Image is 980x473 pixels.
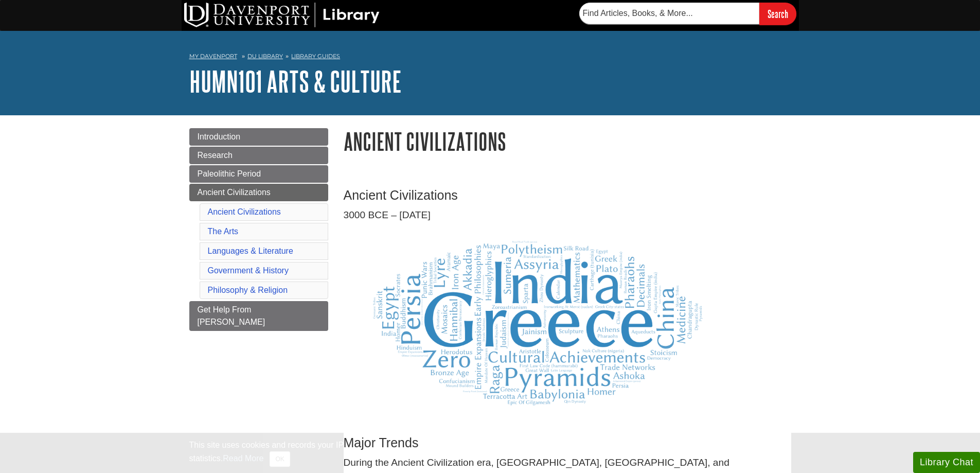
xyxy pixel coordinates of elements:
form: Searches DU Library's articles, books, and more [579,3,796,25]
h1: Ancient Civilizations [344,128,791,154]
span: Get Help From [PERSON_NAME] [198,305,265,326]
a: Research [189,147,328,164]
nav: breadcrumb [189,49,791,66]
div: This site uses cookies and records your IP address for usage statistics. Additionally, we use Goo... [189,439,791,467]
a: Read More [223,454,263,463]
a: Languages & Literature [208,247,293,255]
a: Library Guides [291,52,340,60]
a: Paleolithic Period [189,165,328,183]
a: HUMN101 Arts & Culture [189,65,402,97]
input: Search [759,3,796,25]
a: The Arts [208,227,239,236]
span: Introduction [198,132,241,141]
button: Library Chat [913,452,980,473]
a: Ancient Civilizations [189,184,328,201]
a: Ancient Civilizations [208,207,281,216]
span: Ancient Civilizations [198,188,271,197]
span: Paleolithic Period [198,169,261,178]
button: Close [270,451,290,467]
p: 3000 BCE – [DATE] [344,208,791,223]
div: Guide Page Menu [189,128,328,331]
a: My Davenport [189,52,237,61]
span: Research [198,151,233,160]
h3: Ancient Civilizations [344,188,791,203]
a: Philosophy & Religion [208,286,288,294]
a: Introduction [189,128,328,146]
input: Find Articles, Books, & More... [579,3,759,24]
a: Get Help From [PERSON_NAME] [189,301,328,331]
img: DU Library [184,3,380,27]
a: Government & History [208,266,289,275]
h3: Major Trends [344,435,791,450]
a: DU Library [247,52,283,60]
